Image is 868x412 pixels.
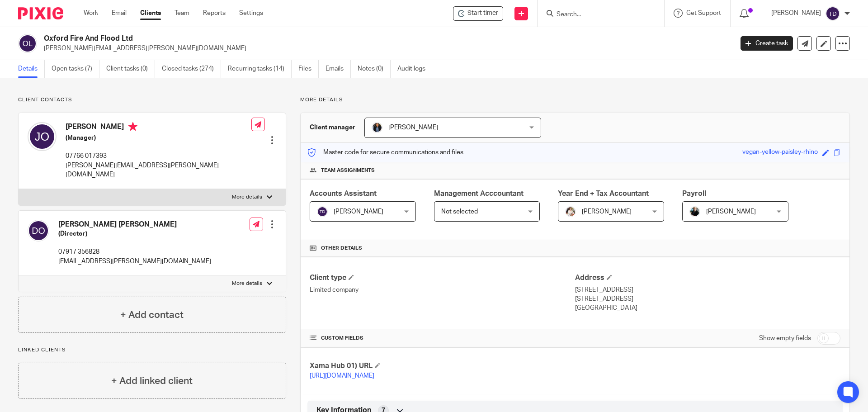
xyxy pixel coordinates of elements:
h4: Client type [310,273,575,283]
span: [PERSON_NAME] [388,124,438,131]
h3: Client manager [310,123,355,132]
p: More details [232,280,262,287]
p: Client contacts [18,96,286,104]
p: [PERSON_NAME][EMAIL_ADDRESS][PERSON_NAME][DOMAIN_NAME] [44,44,727,53]
span: Get Support [686,10,721,16]
span: Management Acccountant [434,190,524,197]
a: Work [84,9,98,18]
img: nicky-partington.jpg [689,206,700,217]
h4: [PERSON_NAME] [66,122,251,133]
a: Settings [239,9,263,18]
p: 07917 356828 [58,247,211,256]
p: More details [300,96,850,104]
span: Accounts Assistant [310,190,377,197]
a: Notes (0) [358,60,391,78]
a: Open tasks (7) [52,60,99,78]
h4: + Add contact [120,308,184,322]
img: svg%3E [317,206,328,217]
img: svg%3E [826,6,840,21]
p: Master code for secure communications and files [307,148,463,157]
span: Other details [321,245,362,252]
div: vegan-yellow-paisley-rhino [742,147,818,158]
div: Oxford Fire And Flood Ltd [453,6,503,21]
span: Start timer [467,9,498,18]
p: 07766 017393 [66,152,251,161]
h4: [PERSON_NAME] [PERSON_NAME] [58,220,211,229]
img: Pixie [18,7,63,19]
h5: (Manager) [66,133,251,142]
img: svg%3E [28,220,49,242]
p: More details [232,194,262,201]
p: [GEOGRAPHIC_DATA] [575,303,840,313]
a: Files [298,60,319,78]
p: [EMAIL_ADDRESS][PERSON_NAME][DOMAIN_NAME] [58,257,211,266]
h4: CUSTOM FIELDS [310,335,575,342]
span: [PERSON_NAME] [582,208,632,215]
p: Limited company [310,285,575,294]
p: [STREET_ADDRESS] [575,294,840,303]
img: Kayleigh%20Henson.jpeg [565,206,576,217]
a: Create task [741,36,793,51]
p: Linked clients [18,346,286,354]
i: Primary [128,122,137,131]
a: Emails [325,60,351,78]
a: Email [112,9,127,18]
h4: Xama Hub 01) URL [310,361,575,371]
p: [PERSON_NAME][EMAIL_ADDRESS][PERSON_NAME][DOMAIN_NAME] [66,161,251,180]
a: [URL][DOMAIN_NAME] [310,373,374,379]
img: svg%3E [18,34,37,53]
img: svg%3E [28,122,57,151]
a: Recurring tasks (14) [228,60,292,78]
input: Search [556,11,637,19]
span: Year End + Tax Accountant [558,190,649,197]
label: Show empty fields [759,334,811,343]
span: Team assignments [321,167,375,174]
h4: Address [575,273,840,283]
span: [PERSON_NAME] [334,208,383,215]
a: Team [175,9,189,18]
p: [STREET_ADDRESS] [575,285,840,294]
h4: + Add linked client [111,374,193,388]
span: Payroll [682,190,706,197]
a: Client tasks (0) [106,60,155,78]
a: Clients [140,9,161,18]
a: Reports [203,9,226,18]
a: Closed tasks (274) [162,60,221,78]
span: [PERSON_NAME] [706,208,756,215]
a: Audit logs [397,60,432,78]
p: [PERSON_NAME] [771,9,821,18]
span: Not selected [441,208,478,215]
h5: (Director) [58,229,211,238]
a: Details [18,60,45,78]
img: martin-hickman.jpg [372,122,382,133]
h2: Oxford Fire And Flood Ltd [44,34,590,43]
